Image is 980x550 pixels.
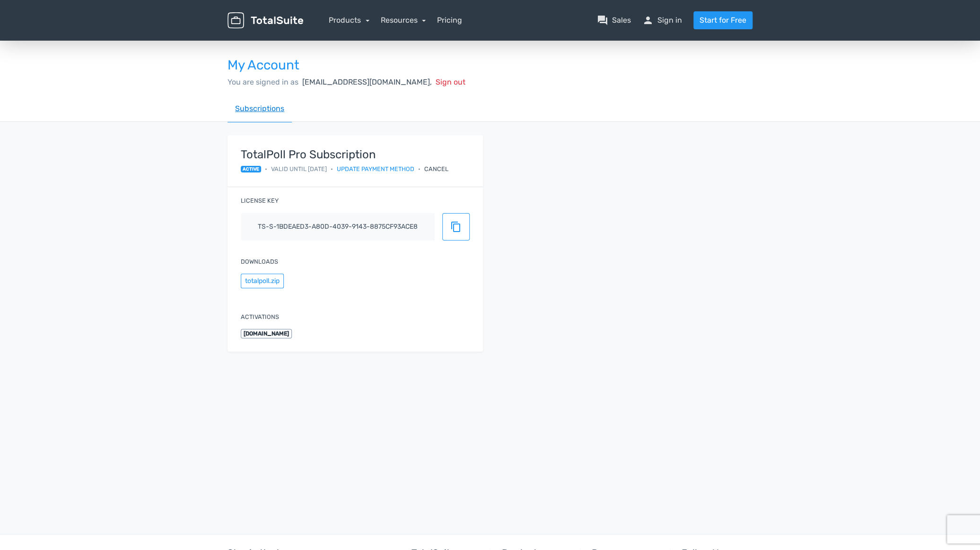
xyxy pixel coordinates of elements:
a: Start for Free [693,11,752,29]
span: • [418,164,420,173]
strong: TotalPoll Pro Subscription [241,148,448,161]
a: personSign in [642,15,682,26]
span: You are signed in as [227,77,298,86]
label: License key [241,196,279,205]
a: Subscriptions [227,95,292,122]
button: totalpoll.zip [241,274,284,288]
h3: My Account [227,58,752,73]
img: TotalSuite for WordPress [227,12,303,29]
span: • [265,164,267,173]
div: Cancel [424,164,448,173]
a: question_answerSales [597,15,631,26]
label: Activations [241,312,279,321]
a: Products [329,16,369,25]
span: question_answer [597,15,608,26]
a: Resources [381,16,426,25]
span: Valid until [DATE] [271,164,327,173]
a: Pricing [437,15,462,26]
span: [DOMAIN_NAME] [241,329,292,338]
span: content_copy [450,221,462,232]
label: Downloads [241,257,278,266]
a: Update payment method [337,164,414,173]
button: content_copy [442,213,470,241]
span: Sign out [436,77,465,86]
span: person [642,15,654,26]
span: • [331,164,333,173]
span: active [241,166,261,172]
span: [EMAIL_ADDRESS][DOMAIN_NAME], [302,77,432,86]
